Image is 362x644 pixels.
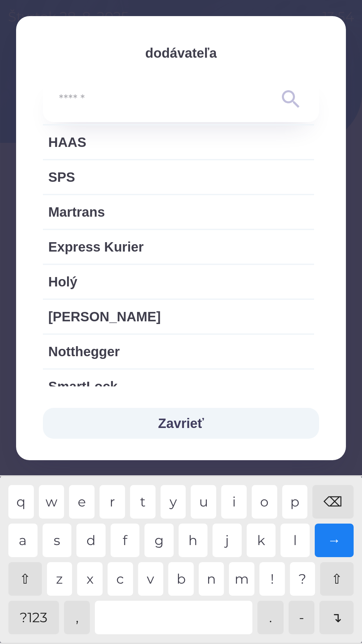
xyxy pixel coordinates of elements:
[48,307,309,327] span: [PERSON_NAME]
[43,265,314,299] div: Holý
[43,230,314,264] div: Express Kurier
[48,167,309,187] span: SPS
[43,370,314,403] div: SmartLock
[48,132,309,152] span: HAAS
[43,300,314,333] div: [PERSON_NAME]
[43,43,319,63] p: dodávateľa
[48,237,309,257] span: Express Kurier
[48,341,309,362] span: Notthegger
[48,376,309,396] span: SmartLock
[48,272,309,292] span: Holý
[43,195,314,229] div: Martrans
[43,335,314,368] div: Notthegger
[43,160,314,194] div: SPS
[43,408,319,439] button: Zavrieť
[43,125,314,159] div: HAAS
[48,202,309,222] span: Martrans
